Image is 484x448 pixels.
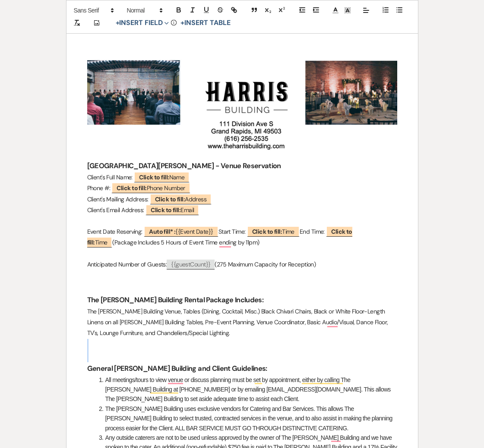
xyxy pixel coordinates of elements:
[116,20,120,27] span: +
[247,226,300,237] span: Time
[252,228,282,235] b: Click to fill:
[87,194,397,205] p: Client's Mailing Address:
[87,306,397,339] p: The [PERSON_NAME] Building Venue, Tables (Dining, Cocktail, Misc.) Black Chivari Chairs, Black or...
[139,173,169,181] b: Click to fill:
[134,172,190,182] span: Name
[150,194,212,204] span: Address
[87,205,397,216] p: Client's Email Address:
[342,5,354,16] span: Text Background Color
[155,195,185,203] b: Click to fill:
[144,226,218,237] span: {{Event Date}}
[87,226,352,247] span: Time
[113,18,172,28] button: Insert Field
[87,44,397,160] img: Screenshot 2025-02-05 at 10.40.43 AM.png
[151,206,180,214] b: Click to fill:
[87,364,267,373] strong: General [PERSON_NAME] Building and Client Guidelines:
[117,184,146,192] b: Click to fill:
[180,20,184,27] span: +
[149,228,175,235] b: Auto fill* :
[87,183,397,194] p: Phone #:
[177,18,233,28] button: +Insert Table
[87,226,397,248] p: Event Date Reserving: Start Time: End Time: (Package Includes 5 Hours of Event Time ending by 11pm)
[87,259,397,270] p: Anticipated Number of Guests: (275 Maximum Capacity for Reception)
[167,260,215,269] span: {{guestCount}}
[360,5,372,16] span: Alignment
[329,5,342,16] span: Text Color
[87,161,281,170] strong: [GEOGRAPHIC_DATA][PERSON_NAME] - Venue Reservation
[96,375,397,404] li: All meetings/tours to view venue or discuss planning must be set by appointment, either by callin...
[96,404,397,433] li: The [PERSON_NAME] Building uses exclusive vendors for Catering and Bar Services. This allows The ...
[87,172,397,183] p: Client's Full Name:
[123,5,165,16] span: Header Formats
[146,204,199,215] span: Email
[87,295,264,304] strong: The [PERSON_NAME] Building Rental Package Includes:
[111,182,190,193] span: Phone Number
